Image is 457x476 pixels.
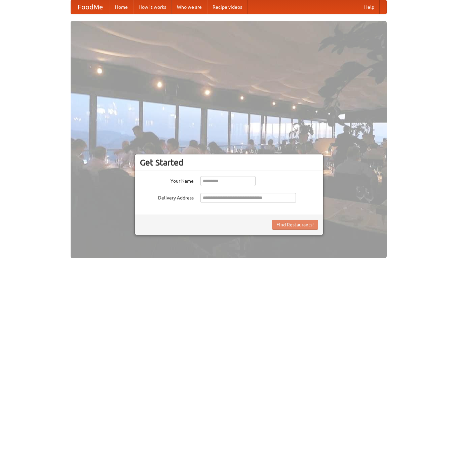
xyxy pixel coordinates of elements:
[207,0,247,14] a: Recipe videos
[140,157,318,168] h3: Get Started
[140,176,194,184] label: Your Name
[272,220,318,230] button: Find Restaurants!
[133,0,172,14] a: How it works
[172,0,207,14] a: Who we are
[359,0,380,14] a: Help
[110,0,133,14] a: Home
[71,0,110,14] a: FoodMe
[140,193,194,201] label: Delivery Address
